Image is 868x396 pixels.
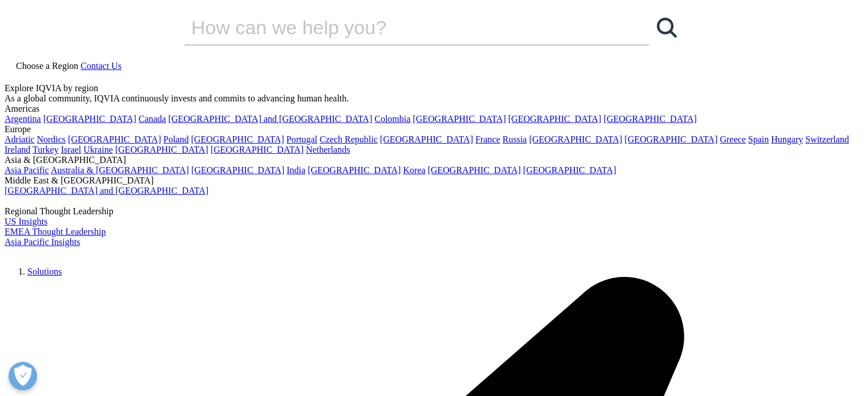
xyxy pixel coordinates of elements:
a: Australia & [GEOGRAPHIC_DATA] [51,165,189,175]
a: [GEOGRAPHIC_DATA] [191,165,284,175]
a: [GEOGRAPHIC_DATA] and [GEOGRAPHIC_DATA] [168,114,372,124]
a: Ukraine [83,145,113,154]
a: Netherlands [306,145,350,154]
a: Asia Pacific [5,165,49,175]
input: Search [184,10,617,44]
div: Explore IQVIA by region [5,83,863,93]
div: Regional Thought Leadership [5,206,863,217]
a: Portugal [286,134,317,144]
a: Search [649,10,684,44]
a: Hungary [771,134,803,144]
a: [GEOGRAPHIC_DATA] [115,145,208,154]
a: US Insights [5,217,47,226]
a: [GEOGRAPHIC_DATA] [68,134,161,144]
a: [GEOGRAPHIC_DATA] [604,114,697,124]
svg: Search [657,18,677,38]
a: Asia Pacific Insights [5,237,80,247]
a: EMEA Thought Leadership [5,227,106,236]
a: Contact Us [80,61,122,71]
div: Americas [5,104,863,114]
a: [GEOGRAPHIC_DATA] [211,145,304,154]
a: Poland [163,134,188,144]
a: Solutions [27,267,62,276]
a: France [475,134,500,144]
a: [GEOGRAPHIC_DATA] [508,114,601,124]
a: Nordics [37,134,66,144]
a: Switzerland [805,134,849,144]
a: Czech Republic [320,134,378,144]
a: [GEOGRAPHIC_DATA] [624,134,717,144]
a: India [286,165,305,175]
a: Ireland [5,145,30,154]
span: Choose a Region [16,61,78,71]
a: Spain [748,134,769,144]
div: Europe [5,124,863,134]
a: [GEOGRAPHIC_DATA] [427,165,520,175]
div: As a global community, IQVIA continuously invests and commits to advancing human health. [5,93,863,104]
a: Canada [139,114,166,124]
div: Asia & [GEOGRAPHIC_DATA] [5,155,863,165]
a: [GEOGRAPHIC_DATA] and [GEOGRAPHIC_DATA] [5,186,208,195]
a: Turkey [33,145,59,154]
a: [GEOGRAPHIC_DATA] [523,165,616,175]
a: Russia [503,134,527,144]
a: [GEOGRAPHIC_DATA] [413,114,506,124]
button: Open Preferences [9,362,37,390]
a: [GEOGRAPHIC_DATA] [43,114,136,124]
a: Greece [720,134,745,144]
a: Korea [403,165,425,175]
a: [GEOGRAPHIC_DATA] [191,134,284,144]
a: [GEOGRAPHIC_DATA] [529,134,622,144]
div: Middle East & [GEOGRAPHIC_DATA] [5,175,863,186]
a: Israel [61,145,82,154]
a: [GEOGRAPHIC_DATA] [308,165,401,175]
a: Argentina [5,114,41,124]
a: Adriatic [5,134,34,144]
a: Colombia [374,114,410,124]
a: [GEOGRAPHIC_DATA] [380,134,473,144]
